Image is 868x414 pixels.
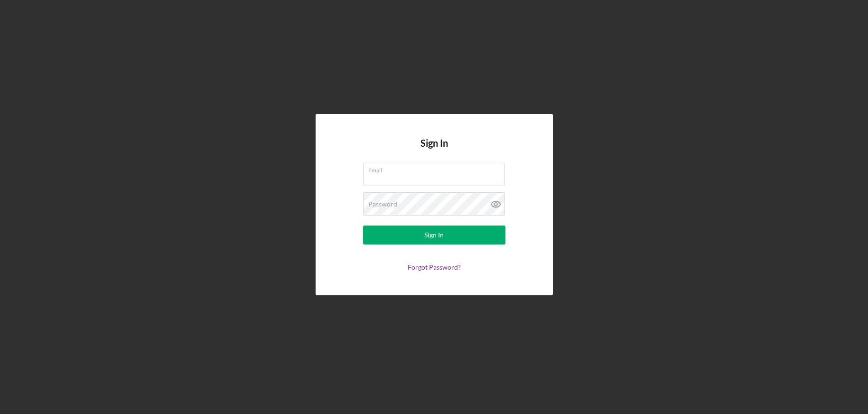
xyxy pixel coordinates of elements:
[420,138,448,163] h4: Sign In
[368,200,397,208] label: Password
[424,226,444,245] div: Sign In
[363,226,505,245] button: Sign In
[368,163,505,174] label: Email
[408,263,461,271] a: Forgot Password?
